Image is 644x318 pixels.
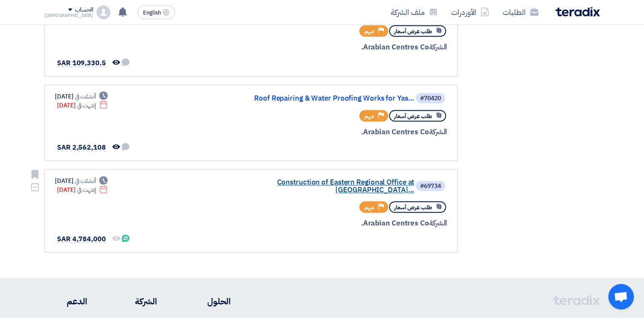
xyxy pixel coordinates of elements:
span: الشركة [429,42,447,52]
span: الشركة [429,127,447,137]
a: Roof Repairing & Water Proofing Works for Yas... [244,95,414,102]
div: الحساب [75,6,93,14]
div: [DEMOGRAPHIC_DATA] [44,13,93,18]
a: الطلبات [496,2,545,22]
img: profile_test.png [97,6,110,19]
li: الشركة [113,295,157,308]
img: Teradix logo [555,7,600,17]
span: طلب عرض أسعار [394,27,432,35]
span: أنشئت في [75,176,95,185]
div: [DATE] [57,101,108,110]
span: أنشئت في [75,92,95,101]
span: مهم [364,203,374,211]
span: SAR 109,330.5 [57,58,106,68]
a: ملف الشركة [384,2,444,22]
span: الشركة [429,218,447,228]
span: English [143,10,161,16]
span: إنتهت في [77,185,95,194]
a: الأوردرات [444,2,496,22]
div: #70420 [420,95,441,101]
span: طلب عرض أسعار [394,112,432,120]
li: الدعم [44,295,87,308]
button: English [137,6,175,19]
span: مهم [364,112,374,120]
div: Arabian Centres Co. [242,127,447,138]
a: Construction of Eastern Regional Office at [GEOGRAPHIC_DATA]... [244,179,414,194]
span: إنتهت في [77,101,95,110]
div: Arabian Centres Co. [242,42,447,53]
span: SAR 2,562,108 [57,142,106,153]
a: Open chat [608,284,634,309]
div: [DATE] [57,185,108,194]
span: SAR 4,784,000 [57,234,106,244]
div: [DATE] [55,92,108,101]
span: مهم [364,27,374,35]
div: Arabian Centres Co. [242,218,447,229]
span: طلب عرض أسعار [394,203,432,211]
div: #69734 [420,183,441,189]
li: الحلول [183,295,231,308]
div: [DATE] [55,176,108,185]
